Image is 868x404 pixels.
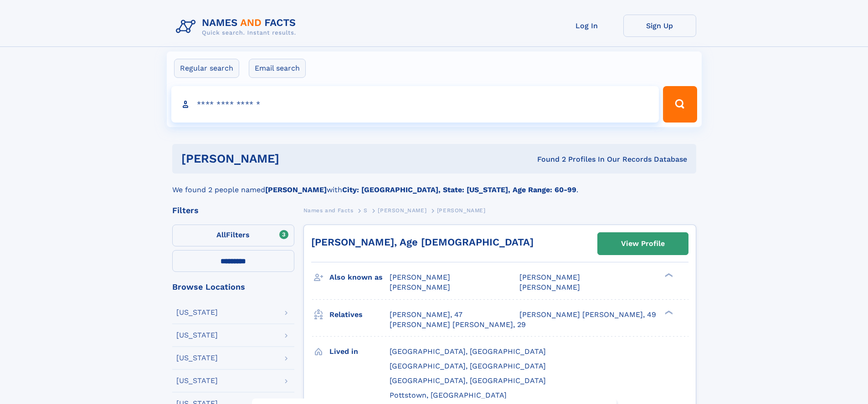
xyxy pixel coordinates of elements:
[390,391,507,399] span: Pottstown, [GEOGRAPHIC_DATA]
[663,86,697,123] button: Search Button
[390,376,546,385] span: [GEOGRAPHIC_DATA], [GEOGRAPHIC_DATA]
[174,59,239,78] label: Regular search
[550,15,623,37] a: Log In
[390,320,526,330] a: [PERSON_NAME] [PERSON_NAME], 29
[176,309,218,316] div: [US_STATE]
[364,205,368,216] a: S
[216,230,226,239] span: All
[172,283,294,291] div: Browse Locations
[390,362,546,370] span: [GEOGRAPHIC_DATA], [GEOGRAPHIC_DATA]
[378,207,426,214] span: [PERSON_NAME]
[172,174,696,195] div: We found 2 people named with .
[249,59,306,78] label: Email search
[311,236,534,248] a: [PERSON_NAME], Age [DEMOGRAPHIC_DATA]
[303,205,354,216] a: Names and Facts
[364,207,368,214] span: S
[265,185,327,194] b: [PERSON_NAME]
[329,307,390,322] h3: Relatives
[181,153,408,164] h1: [PERSON_NAME]
[437,207,486,214] span: [PERSON_NAME]
[176,354,218,362] div: [US_STATE]
[663,309,673,315] div: ❯
[329,344,390,359] h3: Lived in
[176,332,218,339] div: [US_STATE]
[172,206,294,215] div: Filters
[519,273,580,281] span: [PERSON_NAME]
[519,283,580,291] span: [PERSON_NAME]
[519,310,656,320] a: [PERSON_NAME] [PERSON_NAME], 49
[621,233,665,254] div: View Profile
[171,86,659,123] input: search input
[663,272,673,278] div: ❯
[172,15,303,39] img: Logo Names and Facts
[390,273,450,281] span: [PERSON_NAME]
[172,225,294,246] label: Filters
[623,15,696,37] a: Sign Up
[598,233,688,255] a: View Profile
[176,377,218,384] div: [US_STATE]
[329,270,390,285] h3: Also known as
[390,310,462,320] a: [PERSON_NAME], 47
[390,283,450,291] span: [PERSON_NAME]
[390,347,546,356] span: [GEOGRAPHIC_DATA], [GEOGRAPHIC_DATA]
[378,205,426,216] a: [PERSON_NAME]
[408,154,687,164] div: Found 2 Profiles In Our Records Database
[342,185,576,194] b: City: [GEOGRAPHIC_DATA], State: [US_STATE], Age Range: 60-99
